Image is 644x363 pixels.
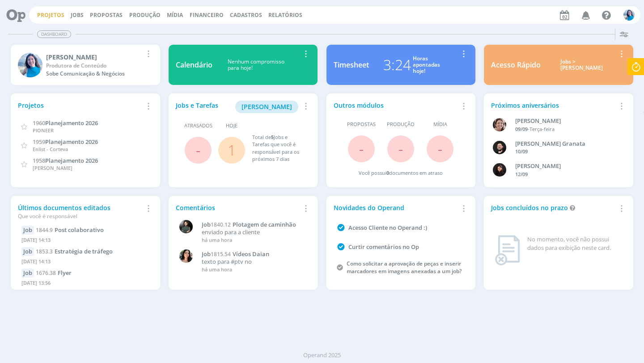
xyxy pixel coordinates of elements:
[187,12,226,19] button: Financeiro
[515,139,616,148] div: Bruno Corralo Granata
[55,247,113,255] span: Estratégia de tráfego
[179,249,193,263] img: T
[347,260,462,275] a: Como solicitar a aprovação de peças e inserir marcadores em imagens anexadas a um job?
[227,12,265,19] button: Cadastros
[398,139,403,158] span: -
[21,256,149,269] div: [DATE] 14:13
[386,169,389,176] span: 0
[45,156,98,165] span: Planejamento 2026
[167,11,183,19] a: Mídia
[21,247,34,256] div: Job
[45,138,98,146] span: Planejamento 2026
[491,203,615,212] div: Jobs concluídos no prazo
[179,220,193,233] img: M
[33,127,54,134] span: PIONEER
[46,52,142,62] div: Elisa Simon
[493,141,506,154] img: B
[36,248,53,255] span: 1853.3
[233,250,269,258] span: Vídeos Daian
[71,11,84,19] a: Jobs
[11,45,160,85] a: E[PERSON_NAME]Produtora de ConteúdoSobe Comunicação & Negócios
[515,126,528,132] span: 09/09
[190,11,224,19] a: Financeiro
[326,45,476,85] a: Timesheet3:24Horasapontadashoje!
[515,126,616,133] div: -
[334,203,458,212] div: Novidades do Operand
[527,235,623,253] div: No momento, você não possui dados para exibição neste card.
[21,235,149,248] div: [DATE] 14:13
[530,126,555,132] span: Terça-feira
[36,226,53,234] span: 1844.9
[211,250,231,258] span: 1815.54
[176,101,300,113] div: Jobs e Tarefas
[228,140,236,160] a: 1
[45,119,98,127] span: Planejamento 2026
[87,12,125,19] button: Propostas
[211,221,231,228] span: 1840.12
[196,140,200,160] span: -
[493,118,506,131] img: A
[33,137,98,146] a: 1959Planejamento 2026
[176,203,300,212] div: Comentários
[129,11,161,19] a: Produção
[252,134,302,163] div: Total de Jobs e Tarefas que você é responsável para os próximos 7 dias
[18,53,42,77] img: E
[176,59,212,70] div: Calendário
[334,59,369,70] div: Timesheet
[348,224,427,232] a: Acesso Cliente no Operand :)
[36,269,56,277] span: 1676.38
[212,59,300,72] div: Nenhum compromisso para hoje!
[202,258,306,266] p: texto para #ptv no
[18,212,142,220] div: Que você é responsável
[58,269,72,277] span: Flyer
[413,55,440,75] div: Horas apontadas hoje!
[46,70,142,78] div: Sobe Comunicação & Negócios
[241,102,292,111] span: [PERSON_NAME]
[33,156,45,165] span: 1958
[268,11,302,19] a: Relatórios
[33,138,45,146] span: 1959
[547,59,615,72] div: Jobs > [PERSON_NAME]
[359,169,443,177] div: Você possui documentos em atraso
[164,12,186,19] button: Mídia
[202,266,232,273] span: há uma hora
[33,156,98,165] a: 1958Planejamento 2026
[623,7,635,23] button: E
[37,11,64,19] a: Projetos
[495,235,520,266] img: dashboard_not_found.png
[348,243,419,251] a: Curtir comentários no Op
[18,101,142,110] div: Projetos
[68,12,86,19] button: Jobs
[33,165,72,171] span: [PERSON_NAME]
[334,101,458,110] div: Outros módulos
[36,247,113,255] a: 1853.3Estratégia de tráfego
[202,229,306,236] p: enviado para a cliente
[433,121,447,128] span: Mídia
[33,146,68,152] span: Enlist - Corteva
[33,118,98,127] a: 1960Planejamento 2026
[46,62,142,70] div: Produtora de Conteúdo
[55,226,104,234] span: Post colaborativo
[235,102,298,110] a: [PERSON_NAME]
[18,203,142,220] div: Últimos documentos editados
[271,134,274,140] span: 5
[387,121,415,128] span: Produção
[21,278,149,291] div: [DATE] 13:56
[438,139,442,158] span: -
[36,226,104,234] a: 1844.9Post colaborativo
[230,11,262,19] span: Cadastros
[235,101,298,113] button: [PERSON_NAME]
[515,171,528,177] span: 12/09
[515,162,616,171] div: Luana da Silva de Andrade
[515,148,528,155] span: 10/09
[202,221,306,228] a: Job1840.12Plotagem de caminhão
[383,54,411,76] div: 3:24
[226,122,237,130] span: Hoje
[515,117,616,126] div: Aline Beatriz Jackisch
[127,12,163,19] button: Produção
[233,220,296,228] span: Plotagem de caminhão
[347,121,376,128] span: Propostas
[202,251,306,258] a: Job1815.54Vídeos Daian
[266,12,305,19] button: Relatórios
[21,269,34,278] div: Job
